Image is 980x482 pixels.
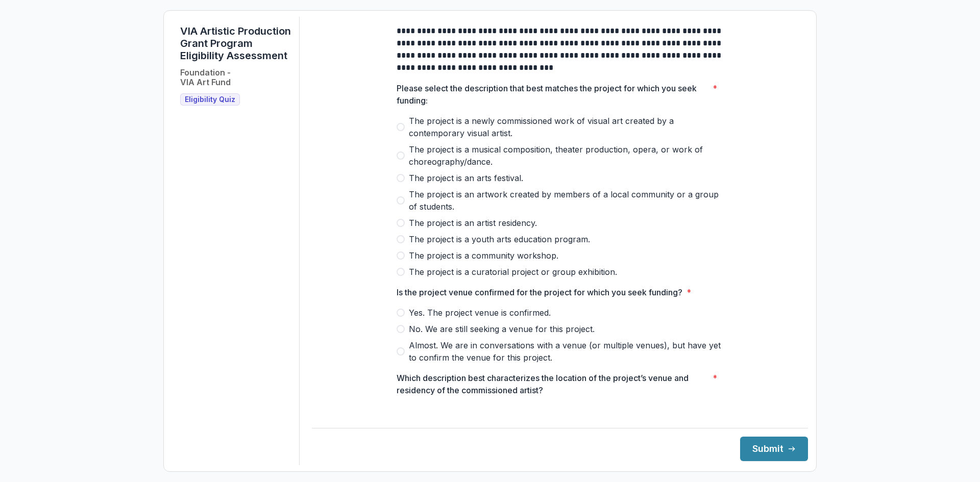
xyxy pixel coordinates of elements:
span: The project is an artwork created by members of a local community or a group of students. [409,188,723,213]
button: Submit [740,437,808,461]
span: Eligibility Quiz [185,95,235,104]
span: The project is a musical composition, theater production, opera, or work of choreography/dance. [409,143,723,168]
span: The project is an artist residency. [409,217,537,229]
span: Yes. The project venue is confirmed. [409,307,551,319]
span: The project is a community workshop. [409,249,558,262]
span: Almost. We are in conversations with a venue (or multiple venues), but have yet to confirm the ve... [409,339,723,364]
span: The project is a curatorial project or group exhibition. [409,266,617,278]
p: Which description best characterizes the location of the project’s venue and residency of the com... [397,372,708,396]
span: The project venue is located in the U.S. and the commissioned artist is based in the U.S. [409,404,723,429]
span: The project is a youth arts education program. [409,233,590,245]
h1: VIA Artistic Production Grant Program Eligibility Assessment [180,25,291,62]
span: The project is an arts festival. [409,172,523,184]
p: Is the project venue confirmed for the project for which you seek funding? [397,286,682,298]
span: No. We are still seeking a venue for this project. [409,323,595,335]
h2: Foundation - VIA Art Fund [180,68,231,87]
p: Please select the description that best matches the project for which you seek funding: [397,82,708,107]
span: The project is a newly commissioned work of visual art created by a contemporary visual artist. [409,115,723,139]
